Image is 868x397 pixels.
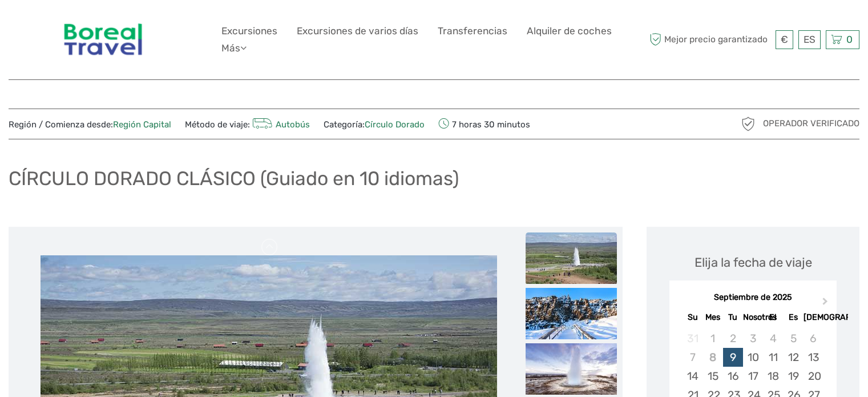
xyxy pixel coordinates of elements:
[703,367,723,386] div: Elija el lunes 15 de septiembre de 2025
[9,119,113,130] font: Región / Comienza desde:
[781,34,788,45] font: €
[788,370,799,383] font: 19
[783,329,803,348] div: No disponible el viernes 5 de septiembre de 2025
[804,34,815,45] font: ES
[690,351,696,364] font: 7
[710,332,715,345] font: 1
[748,370,758,383] font: 17
[790,332,797,345] font: 5
[763,329,783,348] div: No disponible el jueves 4 de septiembre de 2025
[709,351,716,364] font: 8
[708,370,718,383] font: 15
[728,370,739,383] font: 16
[743,348,763,367] div: Elija el miércoles 10 de septiembre de 2025
[810,332,817,345] font: 6
[789,312,798,322] font: Es
[769,351,778,364] font: 11
[683,329,703,348] div: No disponible el domingo 31 de agosto de 2025
[743,367,763,386] div: Elija el miércoles 17 de septiembre de 2025
[804,329,823,348] div: No disponible el sábado 6 de septiembre de 2025
[297,25,418,37] font: Excursiones de varios días
[770,332,777,345] font: 4
[221,42,240,54] font: Más
[688,312,698,322] font: Su
[276,119,310,130] font: Autobús
[527,25,612,37] font: Alquiler de coches
[788,351,799,364] font: 12
[748,351,759,364] font: 10
[703,348,723,367] div: No disponible el lunes 8 de septiembre de 2025
[714,292,792,302] font: Septiembre de 2025
[113,119,171,130] a: Región Capital
[743,329,763,348] div: No disponible el miércoles 3 de septiembre de 2025
[804,348,823,367] div: Elige el sábado 13 de septiembre de 2025
[438,25,507,37] font: Transferencias
[526,343,617,395] img: 1165b5f134c640d69f6d3a12f7e4e24d_slider_thumbnail.jpg
[808,351,819,364] font: 13
[705,312,720,322] font: Mes
[526,288,617,339] img: a82d89997e2942f6a8a82aa615471e13_slider_thumbnail.jpg
[763,367,783,386] div: Elija el jueves 18 de septiembre de 2025
[452,119,530,130] font: 7 horas 30 minutos
[324,119,365,130] font: Categoría:
[683,348,703,367] div: No disponible el domingo 7 de septiembre de 2025
[297,23,418,39] a: Excursiones de varios días
[817,295,835,313] button: Mes próximo
[9,167,459,190] font: CÍRCULO DORADO CLÁSICO (Guiado en 10 idiomas)
[221,25,277,37] font: Excursiones
[763,118,859,129] font: Operador verificado
[783,348,803,367] div: Elige el viernes 12 de septiembre de 2025
[723,348,743,367] div: Elige el martes 9 de septiembre de 2025
[250,119,310,130] a: Autobús
[695,255,812,270] font: Elija la fecha de viaje
[728,312,737,322] font: Tu
[846,34,853,45] font: 0
[739,115,757,133] img: verified_operator_grey_128.png
[750,332,757,345] font: 3
[730,351,736,364] font: 9
[221,23,277,39] a: Excursiones
[365,119,425,130] a: Círculo Dorado
[527,23,612,39] a: Alquiler de coches
[664,34,768,45] font: Mejor precio garantizado
[730,332,736,345] font: 2
[683,367,703,386] div: Elige el domingo 14 de septiembre de 2025
[743,312,777,322] font: Nosotros
[769,312,777,322] font: El
[438,23,507,39] a: Transferencias
[687,332,699,345] font: 31
[56,9,150,71] img: 346-854fea8c-10b9-4d52-aacf-0976180d9f3a_logo_big.jpg
[723,367,743,386] div: Elige el martes 16 de septiembre de 2025
[808,370,821,383] font: 20
[768,370,779,383] font: 18
[526,232,617,284] img: c0de1f531bed482d8f827e8adb229bb7_slider_thumbnail.jpeg
[723,329,743,348] div: No disponible el martes 2 de septiembre de 2025
[703,329,723,348] div: No disponible el lunes 1 de septiembre de 2025
[783,367,803,386] div: Elige el viernes 19 de septiembre de 2025
[804,367,823,386] div: Elige el sábado 20 de septiembre de 2025
[763,348,783,367] div: Elija el jueves 11 de septiembre de 2025
[687,370,699,383] font: 14
[185,119,250,130] font: Método de viaje:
